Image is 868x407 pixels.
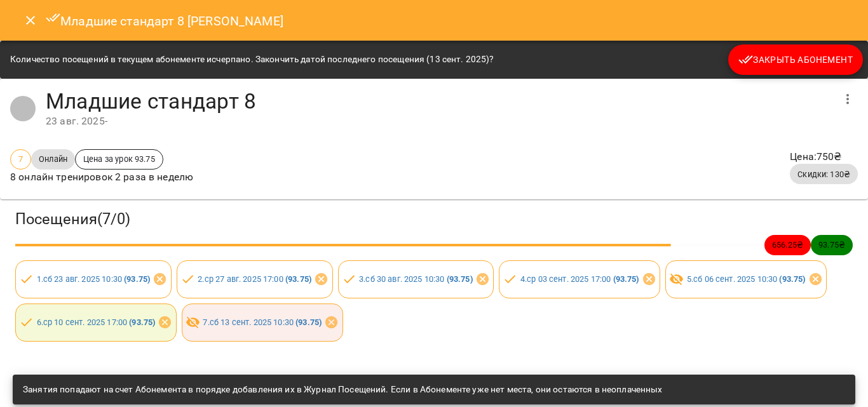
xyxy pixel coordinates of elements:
[23,378,663,401] div: Занятия попадают на счет Абонемента в порядке добавления их в Журнал Посещений. Если в Абонементе...
[198,274,311,284] a: 2.ср 27 авг. 2025 17:00 (93.75)
[37,274,151,284] a: 1.сб 23 авг. 2025 10:30 (93.75)
[295,317,322,327] b: ( 93.75 )
[11,153,31,165] span: 7
[203,317,322,327] a: 7.сб 13 сент. 2025 10:30 (93.75)
[31,153,75,165] span: Онлайн
[124,274,150,284] b: ( 93.75 )
[790,168,858,180] span: Скидки: 130₴
[285,274,311,284] b: ( 93.75 )
[15,210,853,229] h3: Посещения ( 7 / 0 )
[499,260,660,298] div: 4.ср 03 сент. 2025 17:00 (93.75)
[15,260,172,298] div: 1.сб 23 авг. 2025 10:30 (93.75)
[687,274,806,284] a: 5.сб 06 сент. 2025 10:30 (93.75)
[182,304,343,342] div: 7.сб 13 сент. 2025 10:30 (93.75)
[738,52,853,67] span: Закрыть Абонемент
[46,114,832,129] div: 23 авг. 2025 -
[46,10,283,31] h6: Младшие стандарт 8 [PERSON_NAME]
[779,274,805,284] b: ( 93.75 )
[177,260,333,298] div: 2.ср 27 авг. 2025 17:00 (93.75)
[46,89,832,114] h4: Младшие стандарт 8
[10,48,494,71] div: Количество посещений в текущем абонементе исчерпано. Закончить датой последнего посещения (13 сен...
[359,274,473,284] a: 3.сб 30 авг. 2025 10:30 (93.75)
[76,153,163,165] span: Цена за урок 93.75
[613,274,639,284] b: ( 93.75 )
[15,5,46,36] button: Close
[520,274,639,284] a: 4.ср 03 сент. 2025 17:00 (93.75)
[10,170,193,185] p: 8 онлайн тренировок 2 раза в неделю
[728,44,863,75] button: Закрыть Абонемент
[15,304,177,342] div: 6.ср 10 сент. 2025 17:00 (93.75)
[764,239,811,251] span: 656.25 ₴
[811,239,853,251] span: 93.75 ₴
[447,274,473,284] b: ( 93.75 )
[37,317,156,327] a: 6.ср 10 сент. 2025 17:00 (93.75)
[790,149,858,164] p: Цена : 750 ₴
[129,317,155,327] b: ( 93.75 )
[338,260,494,298] div: 3.сб 30 авг. 2025 10:30 (93.75)
[665,260,827,298] div: 5.сб 06 сент. 2025 10:30 (93.75)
